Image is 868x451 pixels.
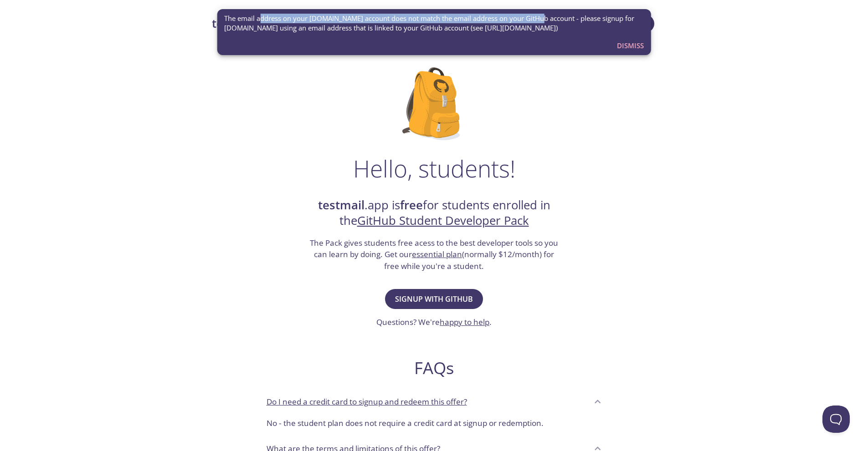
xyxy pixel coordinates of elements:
button: Signup with GitHub [385,289,483,309]
a: GitHub Student Developer Pack [357,213,529,228]
span: Signup with GitHub [395,293,473,305]
button: Dismiss [613,37,647,54]
h3: The Pack gives students free acess to the best developer tools so you can learn by doing. Get our... [309,237,560,272]
a: essential plan [412,249,462,259]
a: happy to help [440,317,489,327]
strong: free [400,197,423,213]
div: Do I need a credit card to signup and redeem this offer? [259,414,609,436]
span: Dismiss [617,40,644,51]
strong: testmail [212,15,258,31]
a: testmail.app [212,16,463,31]
p: No - the student plan does not require a credit card at signup or redemption. [267,417,602,429]
h3: Questions? We're . [376,316,492,328]
img: github-student-backpack.png [402,67,466,140]
h1: Hello, students! [353,155,515,182]
h2: FAQs [259,358,609,378]
div: Do I need a credit card to signup and redeem this offer? [259,389,609,414]
h2: .app is for students enrolled in the [309,198,560,229]
p: Do I need a credit card to signup and redeem this offer? [267,396,467,408]
iframe: Help Scout Beacon - Open [822,405,850,433]
span: The email address on your [DOMAIN_NAME] account does not match the email address on your GitHub a... [224,14,644,33]
strong: testmail [318,197,365,213]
